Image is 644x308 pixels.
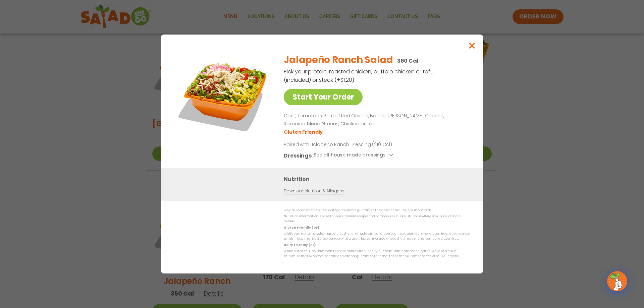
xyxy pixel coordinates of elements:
p: Nutrition information is based on our standard recipes and portion sizes. Click Nutrition & Aller... [284,214,470,224]
a: Download Nutrition & Allergens [284,188,344,194]
p: While our menu includes foods that are made without dairy, our restaurants are not dairy free. We... [284,249,470,259]
strong: Gluten Friendly (GF) [284,226,319,230]
button: Close modal [461,35,483,57]
p: 360 Cal [397,57,419,65]
p: While our menu includes ingredients that are made without gluten, our restaurants are not gluten ... [284,231,470,242]
h2: Jalapeño Ranch Salad [284,53,393,67]
p: Paired with Jalapeño Ranch Dressing (210 Cal) [284,141,408,148]
p: Pick your protein: roasted chicken, buffalo chicken or tofu (included) or steak (+$1.20) [284,67,435,84]
p: Corn, Tomatoes, Pickled Red Onions, Bacon, [PERSON_NAME] Cheese, Romaine, Mixed Greens, Chicken o... [284,112,467,128]
button: See all house made dressings [314,151,395,160]
li: Gluten Friendly [284,129,324,136]
h3: Dressings [284,151,312,160]
h3: Nutrition [284,175,473,183]
strong: Dairy Friendly (DF) [284,243,315,247]
img: Featured product photo for Jalapeño Ranch Salad [176,48,270,142]
img: wpChatIcon [608,272,627,291]
a: Start Your Order [284,89,363,105]
p: We are not an allergen free facility and cannot guarantee the absence of allergens in our foods. [284,208,470,213]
